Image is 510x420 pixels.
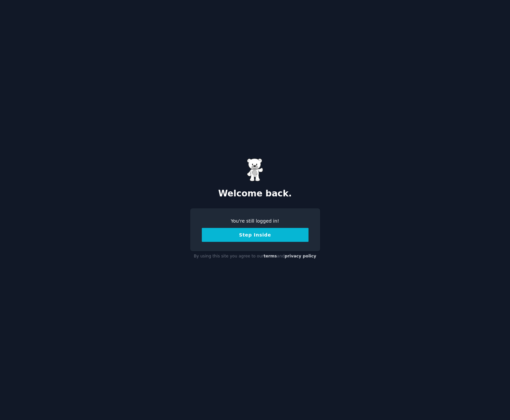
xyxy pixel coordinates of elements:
div: By using this site you agree to our and [190,251,320,262]
a: privacy policy [285,254,316,258]
img: Gummy Bear [247,158,263,181]
a: Step Inside [202,232,309,238]
button: Step Inside [202,228,309,242]
a: terms [263,254,277,258]
h2: Welcome back. [190,188,320,199]
div: You're still logged in! [202,218,309,225]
